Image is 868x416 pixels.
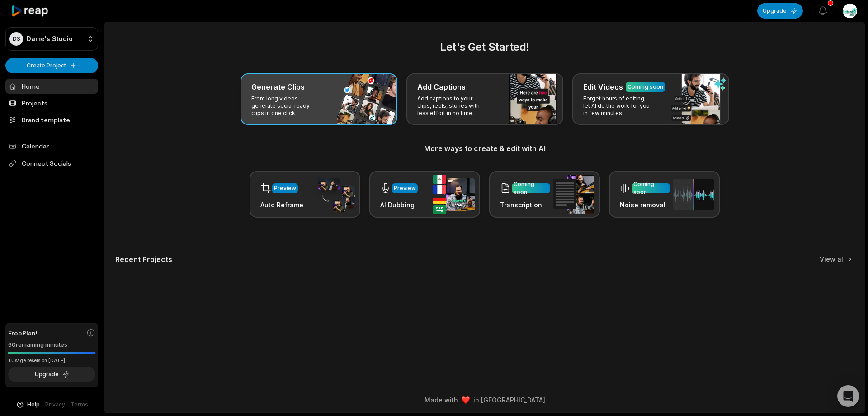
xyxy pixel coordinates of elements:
[633,180,668,196] div: Coming soon
[417,95,487,117] p: Add captions to your clips, reels, stories with less effort in no time.
[433,175,475,214] img: ai_dubbing.png
[462,396,470,404] img: heart emoji
[673,179,714,210] img: noise_removal.png
[820,255,845,264] a: View all
[313,177,355,212] img: auto_reframe.png
[394,184,416,192] div: Preview
[5,139,98,153] a: Calendar
[113,395,857,405] div: Made with in [GEOGRAPHIC_DATA]
[553,175,594,214] img: transcription.png
[16,401,40,409] button: Help
[27,401,40,409] span: Help
[8,340,95,349] div: 60 remaining minutes
[115,39,854,55] h2: Let's Get Started!
[5,112,98,127] a: Brand template
[583,81,623,92] h3: Edit Videos
[8,328,38,338] span: Free Plan!
[627,83,663,91] div: Coming soon
[583,95,653,117] p: Forget hours of editing, let AI do the work for you in few minutes.
[8,367,95,382] button: Upgrade
[71,401,88,409] a: Terms
[417,81,466,92] h3: Add Captions
[115,143,854,154] h3: More ways to create & edit with AI
[500,200,550,210] h3: Transcription
[27,35,73,43] p: Dame's Studio
[514,180,548,196] div: Coming soon
[9,32,23,46] div: DS
[251,95,321,117] p: From long videos generate social ready clips in one click.
[251,81,305,92] h3: Generate Clips
[837,385,859,407] div: Open Intercom Messenger
[5,79,98,94] a: Home
[115,255,172,264] h2: Recent Projects
[757,3,803,19] button: Upgrade
[260,200,303,210] h3: Auto Reframe
[8,357,95,364] div: *Usage resets on [DATE]
[5,155,98,172] span: Connect Socials
[380,200,418,210] h3: AI Dubbing
[620,200,670,210] h3: Noise removal
[5,58,98,73] button: Create Project
[5,96,98,110] a: Projects
[274,184,296,192] div: Preview
[45,401,65,409] a: Privacy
